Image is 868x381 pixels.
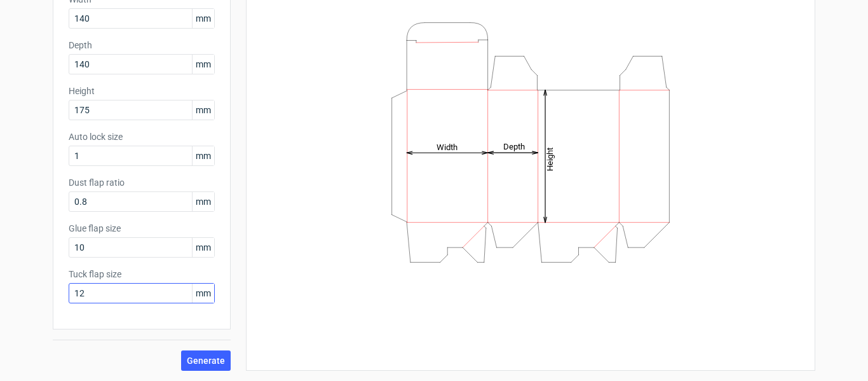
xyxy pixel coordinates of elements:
[192,146,214,165] span: mm
[192,192,214,211] span: mm
[192,9,214,28] span: mm
[69,222,215,235] label: Glue flap size
[69,85,215,97] label: Height
[192,238,214,257] span: mm
[503,142,525,151] tspan: Depth
[69,268,215,281] label: Tuck flap size
[437,142,458,151] tspan: Width
[187,356,225,365] span: Generate
[192,284,214,303] span: mm
[69,39,215,52] label: Depth
[545,147,555,170] tspan: Height
[69,176,215,189] label: Dust flap ratio
[69,130,215,143] label: Auto lock size
[192,100,214,120] span: mm
[181,350,231,371] button: Generate
[192,55,214,74] span: mm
